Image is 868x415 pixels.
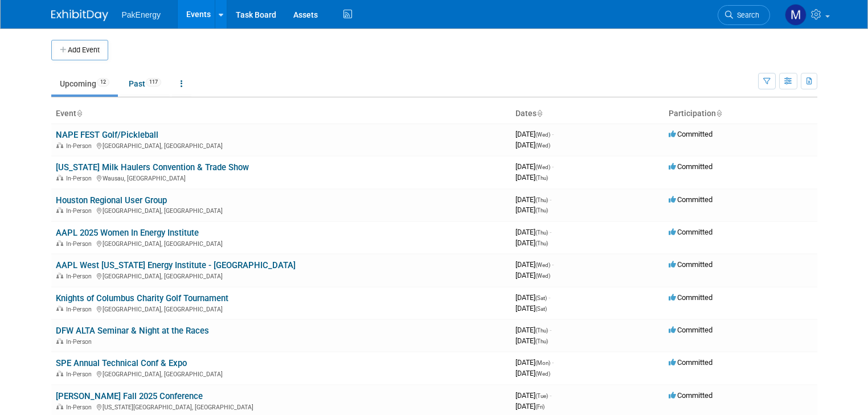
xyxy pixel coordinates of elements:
[515,228,551,236] span: [DATE]
[535,197,548,203] span: (Thu)
[56,195,167,206] a: Houston Regional User Group
[535,207,548,213] span: (Thu)
[56,304,506,313] div: [GEOGRAPHIC_DATA], [GEOGRAPHIC_DATA]
[56,206,506,215] div: [GEOGRAPHIC_DATA], [GEOGRAPHIC_DATA]
[669,162,713,171] span: Committed
[76,109,82,118] a: Sort by Event Name
[733,11,759,19] span: Search
[515,369,550,377] span: [DATE]
[535,240,548,246] span: (Thu)
[56,293,228,303] a: Knights of Columbus Charity Golf Tournament
[535,142,550,149] span: (Wed)
[515,162,554,171] span: [DATE]
[535,295,547,301] span: (Sat)
[66,273,95,280] span: In-Person
[66,338,95,346] span: In-Person
[552,358,554,367] span: -
[515,304,547,313] span: [DATE]
[56,326,209,336] a: DFW ALTA Seminar & Night at the Races
[550,228,551,236] span: -
[66,404,95,411] span: In-Person
[669,228,713,236] span: Committed
[664,104,817,124] th: Participation
[120,73,170,94] a: Past117
[515,195,551,204] span: [DATE]
[56,142,63,148] img: In-Person Event
[515,358,554,367] span: [DATE]
[56,402,506,411] div: [US_STATE][GEOGRAPHIC_DATA], [GEOGRAPHIC_DATA]
[66,175,95,182] span: In-Person
[535,306,547,312] span: (Sat)
[552,260,554,269] span: -
[535,327,548,334] span: (Thu)
[669,260,713,269] span: Committed
[535,229,548,236] span: (Thu)
[515,239,548,247] span: [DATE]
[66,371,95,378] span: In-Person
[550,326,551,334] span: -
[146,78,161,87] span: 117
[51,73,118,94] a: Upcoming12
[56,240,63,246] img: In-Person Event
[56,306,63,311] img: In-Person Event
[511,104,664,124] th: Dates
[548,293,550,302] span: -
[56,141,506,150] div: [GEOGRAPHIC_DATA], [GEOGRAPHIC_DATA]
[66,142,95,150] span: In-Person
[56,173,506,182] div: Wausau, [GEOGRAPHIC_DATA]
[716,109,722,118] a: Sort by Participation Type
[669,195,713,204] span: Committed
[669,130,713,138] span: Committed
[669,391,713,400] span: Committed
[97,78,109,87] span: 12
[550,195,551,204] span: -
[56,273,63,278] img: In-Person Event
[785,4,806,26] img: Mary Walker
[535,262,550,268] span: (Wed)
[66,207,95,215] span: In-Person
[56,358,187,368] a: SPE Annual Technical Conf & Expo
[515,271,550,280] span: [DATE]
[56,162,249,172] a: [US_STATE] Milk Haulers Convention & Trade Show
[552,130,554,138] span: -
[56,228,199,238] a: AAPL 2025 Women In Energy Institute
[515,173,548,182] span: [DATE]
[535,175,548,181] span: (Thu)
[56,391,203,401] a: [PERSON_NAME] Fall 2025 Conference
[56,175,63,180] img: In-Person Event
[537,109,542,118] a: Sort by Start Date
[56,207,63,213] img: In-Person Event
[669,358,713,367] span: Committed
[535,132,550,138] span: (Wed)
[56,239,506,248] div: [GEOGRAPHIC_DATA], [GEOGRAPHIC_DATA]
[515,260,554,269] span: [DATE]
[56,404,63,409] img: In-Person Event
[56,271,506,280] div: [GEOGRAPHIC_DATA], [GEOGRAPHIC_DATA]
[535,371,550,377] span: (Wed)
[535,273,550,279] span: (Wed)
[515,391,551,400] span: [DATE]
[56,260,296,270] a: AAPL West [US_STATE] Energy Institute - [GEOGRAPHIC_DATA]
[515,206,548,214] span: [DATE]
[535,338,548,344] span: (Thu)
[56,338,63,344] img: In-Person Event
[515,141,550,149] span: [DATE]
[56,371,63,376] img: In-Person Event
[66,240,95,248] span: In-Person
[51,10,108,21] img: ExhibitDay
[122,10,161,19] span: PakEnergy
[515,402,544,410] span: [DATE]
[56,369,506,378] div: [GEOGRAPHIC_DATA], [GEOGRAPHIC_DATA]
[515,336,548,345] span: [DATE]
[515,326,551,334] span: [DATE]
[51,40,108,60] button: Add Event
[56,130,158,140] a: NAPE FEST Golf/Pickleball
[535,164,550,170] span: (Wed)
[66,306,95,313] span: In-Person
[669,293,713,302] span: Committed
[535,404,544,410] span: (Fri)
[535,360,550,366] span: (Mon)
[515,130,554,138] span: [DATE]
[669,326,713,334] span: Committed
[51,104,511,124] th: Event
